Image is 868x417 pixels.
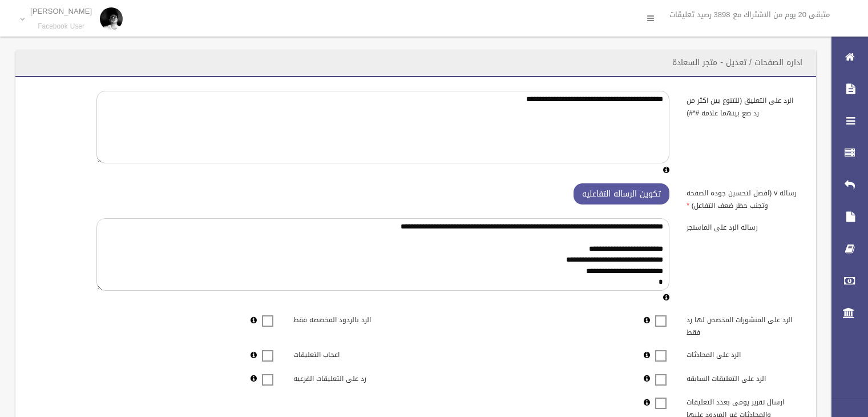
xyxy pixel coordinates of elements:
button: تكوين الرساله التفاعليه [574,183,669,205]
label: رد على التعليقات الفرعيه [285,369,416,385]
label: رساله v (افضل لتحسين جوده الصفحه وتجنب حظر ضعف التفاعل) [678,183,809,212]
label: الرد على المنشورات المخصص لها رد فقط [678,311,809,339]
header: اداره الصفحات / تعديل - متجر السعادة [659,51,816,74]
label: الرد على التعليق (للتنوع بين اكثر من رد ضع بينهما علامه #*#) [678,91,809,119]
label: الرد على المحادثات [678,346,809,362]
p: [PERSON_NAME] [30,7,92,15]
small: Facebook User [30,22,92,31]
label: الرد على التعليقات السابقه [678,369,809,385]
label: رساله الرد على الماسنجر [678,218,809,234]
label: اعجاب التعليقات [285,346,416,362]
label: الرد بالردود المخصصه فقط [285,311,416,327]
